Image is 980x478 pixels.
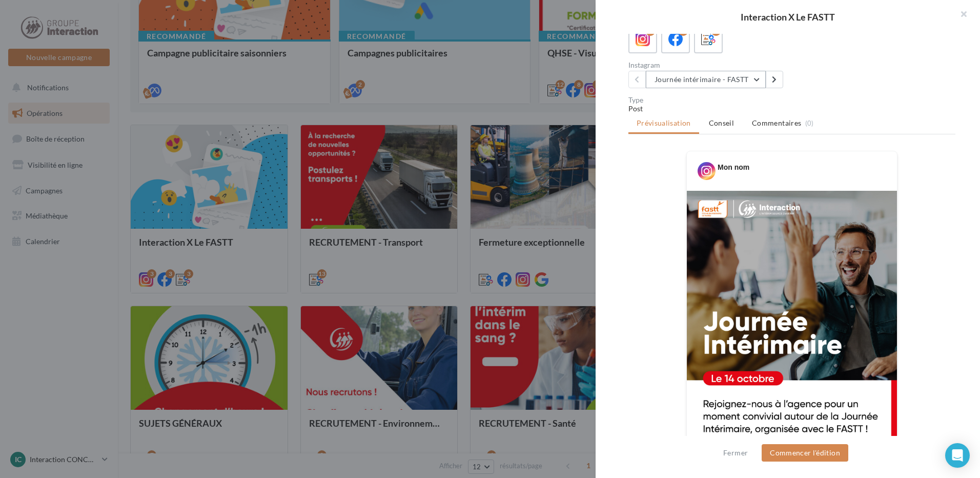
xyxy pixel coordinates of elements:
div: Type [628,96,955,104]
button: Fermer [719,447,752,459]
div: Instagram [628,62,788,69]
div: Interaction X Le FASTT [612,12,964,22]
div: Mon nom [718,162,749,172]
span: Conseil [709,118,734,127]
span: (0) [805,119,814,127]
div: Post [628,104,955,114]
button: Journée intérimaire - FASTT [646,71,766,88]
button: Commencer l'édition [762,444,848,462]
div: Open Intercom Messenger [945,443,970,468]
span: Commentaires [752,118,801,128]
